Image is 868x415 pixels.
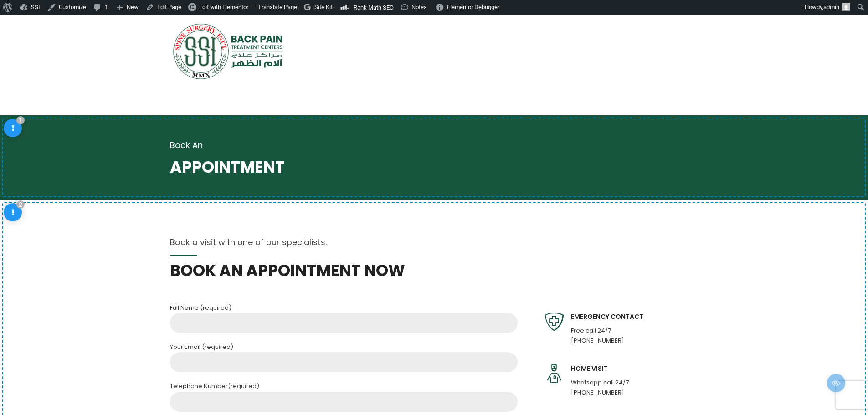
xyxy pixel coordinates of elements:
[170,342,518,352] p: Your Email (required)
[170,23,289,80] img: SSI
[170,303,518,313] p: Full Name (required)
[571,326,643,346] p: Free call 24/7 [PHONE_NUMBER]
[571,378,629,398] p: Whatsapp call 24/7 [PHONE_NUMBER]
[354,4,394,11] span: Rank Math SEO
[4,203,22,221] span: Edit
[571,313,643,321] span: EMERGENCY CONTACT
[170,236,699,249] div: Book a visit with one of our specialists.
[170,381,518,391] p: Telephone Number(required)
[4,119,22,137] span: Edit
[16,200,25,209] span: 2
[314,4,333,10] span: Site Kit
[170,139,699,152] div: Book An
[16,116,25,124] span: 1
[571,364,629,373] span: HOME VISIT
[170,261,699,280] span: BOOK AN APPOINTMENT NOW
[823,4,839,10] span: admin
[170,158,699,176] span: APPOINTMENT
[827,374,845,392] span: Edit/Preview
[199,4,248,10] span: Edit with Elementor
